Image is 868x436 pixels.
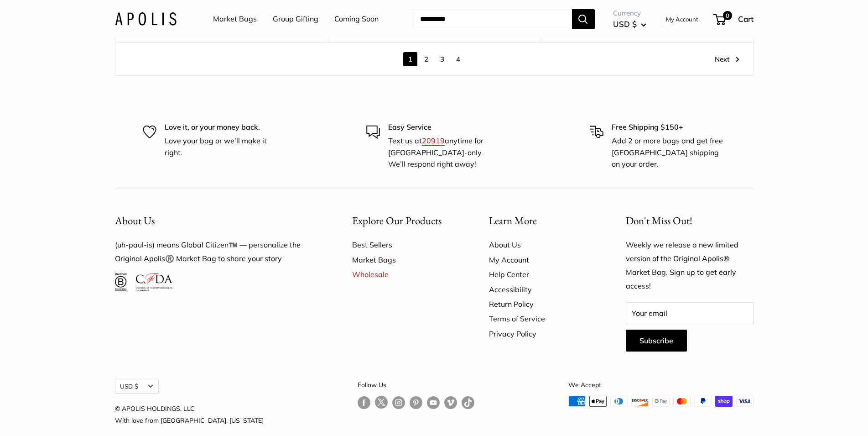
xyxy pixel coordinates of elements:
span: 1 [403,52,417,66]
a: Best Sellers [352,237,457,252]
span: Learn More [489,214,537,227]
span: About Us [115,214,155,227]
a: Return Policy [489,297,594,311]
a: Terms of Service [489,311,594,326]
a: 4 [451,52,465,66]
a: Follow us on Pinterest [410,396,422,409]
a: Wholesale [352,267,457,282]
p: Weekly we release a new limited version of the Original Apolis® Market Bag. Sign up to get early ... [626,238,754,293]
button: About Us [115,212,320,230]
a: Group Gifting [273,12,318,26]
button: USD $ [115,379,159,394]
input: Search... [413,9,572,29]
span: Cart [738,14,754,24]
a: About Us [489,237,594,252]
button: Search [572,9,595,29]
a: 0 Cart [714,12,754,26]
a: 2 [419,52,433,66]
p: Text us at anytime for [GEOGRAPHIC_DATA]-only. We’ll respond right away! [388,135,502,170]
span: 0 [722,11,732,20]
a: Follow us on Facebook [358,396,370,409]
p: Don't Miss Out! [626,212,754,230]
span: USD $ [613,19,637,29]
p: Love your bag or we'll make it right. [165,135,279,158]
img: Council of Fashion Designers of America Member [136,273,172,291]
a: Follow us on Vimeo [444,396,457,409]
a: My Account [489,252,594,267]
a: Privacy Policy [489,326,594,341]
a: Accessibility [489,282,594,297]
a: 20919 [422,136,445,145]
p: Love it, or your money back. [165,121,279,133]
a: Next [715,52,739,66]
span: Explore Our Products [352,214,442,227]
p: Add 2 or more bags and get free [GEOGRAPHIC_DATA] shipping on your order. [612,135,726,170]
img: Apolis [115,12,177,26]
p: Free Shipping $150+ [612,121,726,133]
p: Easy Service [388,121,502,133]
a: 3 [435,52,449,66]
a: Market Bags [213,12,257,26]
button: Explore Our Products [352,212,457,230]
a: My Account [666,14,698,25]
p: We Accept [568,379,754,391]
a: Follow us on Instagram [392,396,405,409]
a: Help Center [489,267,594,282]
button: Subscribe [626,330,687,352]
img: Certified B Corporation [115,273,127,291]
p: (uh-paul-is) means Global Citizen™️ — personalize the Original Apolis®️ Market Bag to share your ... [115,238,320,266]
button: USD $ [613,17,646,32]
a: Coming Soon [334,12,379,26]
a: Follow us on Twitter [375,396,388,412]
span: Currency [613,7,646,20]
a: Market Bags [352,252,457,267]
a: Follow us on Tumblr [462,396,474,409]
a: Follow us on YouTube [427,396,440,409]
p: Follow Us [358,379,474,391]
button: Learn More [489,212,594,230]
p: © APOLIS HOLDINGS, LLC With love from [GEOGRAPHIC_DATA], [US_STATE] [115,403,264,426]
